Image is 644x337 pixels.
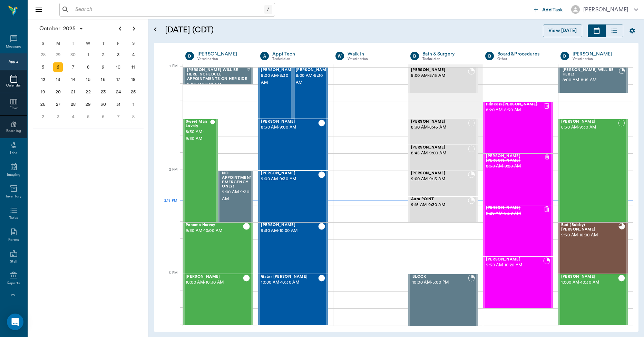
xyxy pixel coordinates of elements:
div: Staff [10,259,17,264]
div: Friday, November 7, 2025 [114,112,123,122]
div: BOOKED, 9:00 AM - 9:15 AM [408,171,478,196]
span: [PERSON_NAME] [411,120,468,124]
div: Tasks [9,216,18,221]
div: Tuesday, September 30, 2025 [68,50,78,60]
div: BOOKED, 9:00 AM - 9:30 AM [218,171,253,222]
span: 8:30 AM - 9:30 AM [561,124,618,131]
span: 10:00 AM - 10:30 AM [261,279,318,286]
span: [PERSON_NAME] [261,120,318,124]
div: Friday, October 3, 2025 [114,50,123,60]
input: Search [72,5,264,14]
div: BOOKED, 8:00 AM - 8:15 AM [558,67,628,93]
div: CHECKED_OUT, 8:00 AM - 8:30 AM [293,67,328,119]
span: 9:00 AM - 9:15 AM [411,176,468,183]
div: Wednesday, November 5, 2025 [84,112,93,122]
div: CANCELED, 8:20 AM - 8:50 AM [483,102,553,153]
div: 3 PM [159,269,177,287]
div: Labs [10,151,17,156]
div: Board &Procedures [497,51,550,58]
div: BOOKED, 8:00 AM - 8:15 AM [408,67,478,93]
span: 8:50 AM - 9:20 AM [486,163,544,170]
a: Walk In [348,51,400,58]
span: [PERSON_NAME] [411,68,468,72]
span: 10:00 AM - 5:00 PM [412,279,468,286]
div: Open Intercom Messenger [7,314,23,330]
div: Thursday, October 16, 2025 [98,75,108,84]
div: CHECKED_OUT, 9:30 AM - 10:00 AM [183,222,253,274]
div: Wednesday, October 29, 2025 [84,100,93,109]
span: [PERSON_NAME] [296,68,330,72]
span: [PERSON_NAME] [486,257,543,262]
div: Veterinarian [197,56,250,62]
div: Tuesday, October 21, 2025 [68,87,78,97]
div: 1 PM [159,63,177,80]
div: Sunday, October 5, 2025 [38,62,48,72]
div: Thursday, October 23, 2025 [98,87,108,97]
span: Panama Hervey [186,223,243,227]
span: 8:45 AM - 9:00 AM [411,150,468,157]
span: 8:00 AM - 8:30 AM [296,72,330,86]
div: NOT_CONFIRMED, 8:30 AM - 8:45 AM [408,119,478,145]
span: 8:30 AM - 9:00 AM [261,124,318,131]
span: 9:30 AM - 10:00 AM [561,232,618,239]
span: 9:00 AM - 9:30 AM [222,189,254,203]
span: 2025 [62,24,77,33]
span: [PERSON_NAME] [411,171,468,176]
div: READY_TO_CHECKOUT, 9:30 AM - 10:00 AM [558,222,628,274]
span: 9:00 AM - 9:30 AM [261,176,318,183]
div: Tuesday, November 4, 2025 [68,112,78,122]
div: Bath & Surgery [422,51,475,58]
span: [PERSON_NAME] [411,145,468,150]
div: CHECKED_OUT, 10:00 AM - 10:30 AM [258,274,328,326]
button: Add Task [531,3,566,16]
div: Sunday, November 2, 2025 [38,112,48,122]
div: BOOKED, 9:15 AM - 9:30 AM [408,196,478,222]
div: Veterinarian [573,56,625,62]
div: Monday, October 20, 2025 [53,87,63,97]
div: Forms [8,237,19,243]
span: 9:30 AM - 10:00 AM [261,227,318,234]
div: Appts [9,59,18,64]
div: NOT_CONFIRMED, 8:45 AM - 9:00 AM [408,145,478,171]
span: 9:50 AM - 10:20 AM [486,262,543,269]
div: CHECKED_OUT, 8:30 AM - 9:00 AM [258,119,328,171]
span: [PERSON_NAME] WILL BE HERE. SCHEDULE APPOINTMENTS ON HER SIDE [187,68,247,81]
span: Bud (Bubby) [PERSON_NAME] [561,223,618,232]
div: Tuesday, October 28, 2025 [68,100,78,109]
a: Appt Tech [272,51,325,58]
div: Thursday, November 6, 2025 [98,112,108,122]
span: Aura POINT [411,197,468,202]
div: Other [497,56,550,62]
a: [PERSON_NAME] [197,51,250,58]
div: Wednesday, October 22, 2025 [84,87,93,97]
div: Reports [7,281,20,286]
div: T [96,38,111,49]
span: 8:00 AM - 8:30 AM [261,72,295,86]
div: Thursday, October 30, 2025 [98,100,108,109]
div: Imaging [7,172,20,177]
div: BOOKED, 9:50 AM - 10:20 AM [483,257,553,308]
div: Saturday, November 8, 2025 [128,112,138,122]
span: NO APPOINTMENT! EMERGENCY ONLY! [222,171,254,189]
div: NOT_CONFIRMED, 8:30 AM - 9:30 AM [558,119,628,222]
span: [PERSON_NAME] [486,206,543,210]
span: 9:15 AM - 9:30 AM [411,202,468,208]
span: 9:30 AM - 10:00 AM [186,227,243,234]
div: B [485,52,494,60]
span: [PERSON_NAME] WILL BE HERE! [563,68,619,77]
div: 2 PM [159,166,177,183]
a: [PERSON_NAME] [573,51,625,58]
span: Princess [PERSON_NAME] [486,102,543,107]
div: CHECKED_OUT, 10:00 AM - 10:30 AM [558,274,628,326]
div: S [126,38,141,49]
div: CHECKED_OUT, 8:30 AM - 9:30 AM [183,119,218,222]
div: Wednesday, October 1, 2025 [84,50,93,60]
span: [PERSON_NAME] [186,275,243,279]
span: [PERSON_NAME] [PERSON_NAME] [486,154,544,163]
div: CHECKED_OUT, 8:00 AM - 8:30 AM [258,67,293,119]
span: BLOCK [412,275,468,279]
span: Gator [PERSON_NAME] [261,275,318,279]
span: [PERSON_NAME] [561,120,618,124]
div: Sunday, October 19, 2025 [38,87,48,97]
